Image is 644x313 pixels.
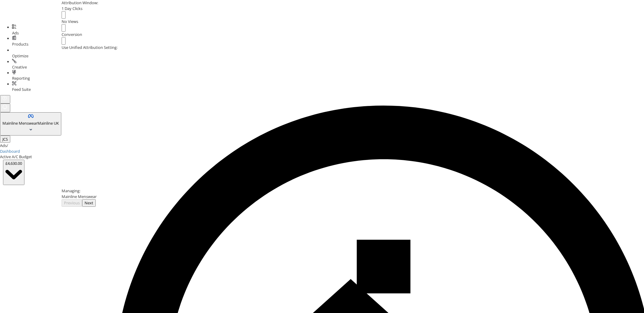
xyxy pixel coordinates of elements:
span: / [7,143,8,148]
span: Feed Suite [12,87,31,92]
span: JCS [2,136,8,142]
span: Mainline Menswear [2,120,37,126]
span: Products [12,41,28,47]
span: Reporting [12,75,30,81]
label: Use Unified Attribution Setting: [62,45,117,50]
span: No Views [62,19,78,24]
span: 1 Day Clicks [62,6,82,11]
div: £4,630.00 [5,161,22,166]
button: £4,630.00 [3,160,24,185]
span: Creative [12,64,27,70]
span: Ads [12,30,19,36]
span: Mainline UK [37,120,59,126]
span: Optimize [12,53,28,59]
span: Conversion [62,32,82,37]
